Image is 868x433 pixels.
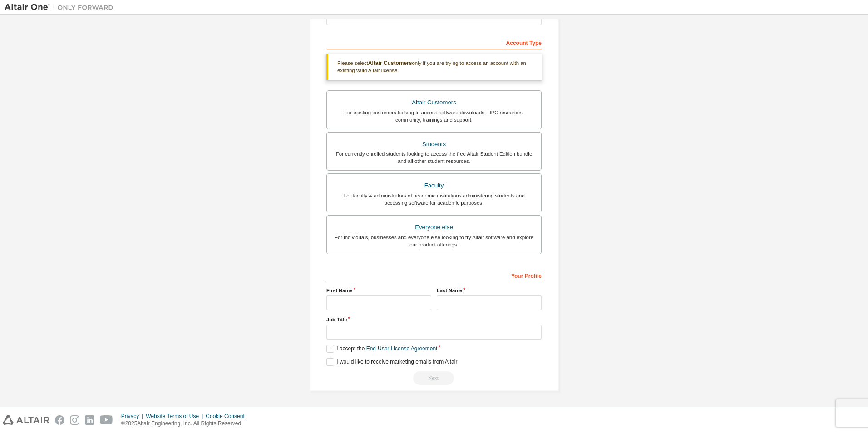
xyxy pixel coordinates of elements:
img: Altair One [5,3,118,12]
img: facebook.svg [55,415,64,425]
img: instagram.svg [70,415,79,425]
div: Cookie Consent [206,413,250,420]
div: Faculty [332,179,536,192]
div: For faculty & administrators of academic institutions administering students and accessing softwa... [332,192,536,207]
div: Students [332,138,536,151]
img: youtube.svg [100,415,113,425]
div: Altair Customers [332,96,536,109]
label: Last Name [437,287,542,294]
div: For existing customers looking to access software downloads, HPC resources, community, trainings ... [332,109,536,123]
div: For individuals, businesses and everyone else looking to try Altair software and explore our prod... [332,234,536,248]
img: altair_logo.svg [3,415,49,425]
img: linkedin.svg [85,415,94,425]
div: Your Profile [326,268,542,282]
div: Website Terms of Use [146,413,206,420]
div: For currently enrolled students looking to access the free Altair Student Edition bundle and all ... [332,150,536,165]
div: Please wait while checking email ... [326,371,542,385]
label: I would like to receive marketing emails from Altair [326,358,457,366]
div: Everyone else [332,221,536,234]
a: End-User License Agreement [366,345,438,352]
p: © 2025 Altair Engineering, Inc. All Rights Reserved. [121,420,250,428]
b: Altair Customers [368,60,412,66]
label: I accept the [326,345,437,353]
label: First Name [326,287,431,294]
div: Please select only if you are trying to access an account with an existing valid Altair license. [326,54,542,80]
div: Privacy [121,413,146,420]
div: Account Type [326,35,542,49]
label: Job Title [326,316,542,323]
